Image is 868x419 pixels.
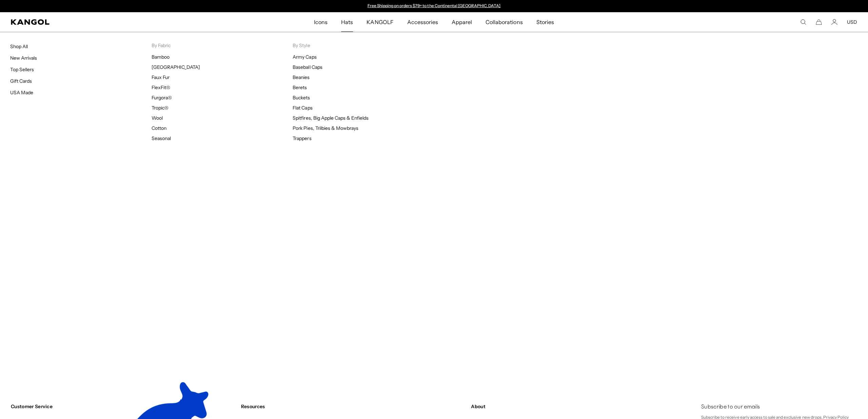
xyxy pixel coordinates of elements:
a: Spitfires, Big Apple Caps & Enfields [293,115,369,121]
button: USD [847,19,857,25]
span: KANGOLF [367,12,393,32]
a: Stories [530,12,561,32]
a: [GEOGRAPHIC_DATA] [152,64,200,70]
span: Stories [536,12,554,32]
a: Hats [334,12,360,32]
a: Beanies [293,74,310,80]
a: Top Sellers [10,66,34,73]
a: Wool [152,115,163,121]
span: Icons [314,12,328,32]
span: Accessories [407,12,438,32]
a: Flat Caps [293,105,312,111]
a: Collaborations [479,12,529,32]
a: Bamboo [152,54,170,60]
h4: Resources [241,403,466,410]
a: Cotton [152,125,166,131]
a: Kangol [11,19,209,25]
h4: About [471,403,696,410]
a: Account [831,19,837,25]
button: Cart [816,19,822,25]
a: Baseball Caps [293,64,322,70]
a: Gift Cards [10,78,32,84]
div: Announcement [364,3,504,9]
a: Army Caps [293,54,316,60]
a: Seasonal [152,135,171,141]
a: FlexFit® [152,84,170,91]
summary: Search here [800,19,806,25]
span: Hats [341,12,353,32]
span: Collaborations [486,12,522,32]
a: Trappers [293,135,311,141]
a: Pork Pies, Trilbies & Mowbrays [293,125,358,131]
a: Shop All [10,43,28,49]
h4: Customer Service [11,403,236,410]
a: Icons [307,12,334,32]
div: 1 of 2 [364,3,504,9]
span: Apparel [452,12,472,32]
a: USA Made [10,89,33,96]
p: By Style [293,42,434,48]
a: Apparel [445,12,479,32]
a: Buckets [293,95,310,101]
a: Furgora® [152,95,172,101]
a: Faux Fur [152,74,170,80]
a: Tropic® [152,105,169,111]
a: Berets [293,84,307,91]
a: KANGOLF [360,12,400,32]
slideshow-component: Announcement bar [364,3,504,9]
h4: Subscribe to our emails [701,403,857,411]
a: Free Shipping on orders $79+ to the Continental [GEOGRAPHIC_DATA] [368,3,501,8]
a: Accessories [400,12,445,32]
p: By Fabric [152,42,293,48]
a: New Arrivals [10,55,37,61]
